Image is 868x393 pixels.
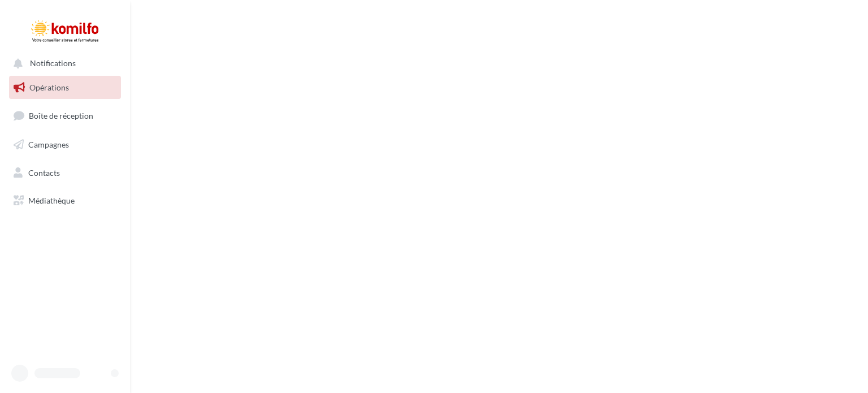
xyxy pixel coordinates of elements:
[28,140,69,149] span: Campagnes
[29,83,69,92] span: Opérations
[7,133,123,157] a: Campagnes
[7,76,123,100] a: Opérations
[28,196,75,205] span: Médiathèque
[7,189,123,213] a: Médiathèque
[7,161,123,185] a: Contacts
[29,111,93,120] span: Boîte de réception
[28,167,60,177] span: Contacts
[7,103,123,128] a: Boîte de réception
[30,59,76,68] span: Notifications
